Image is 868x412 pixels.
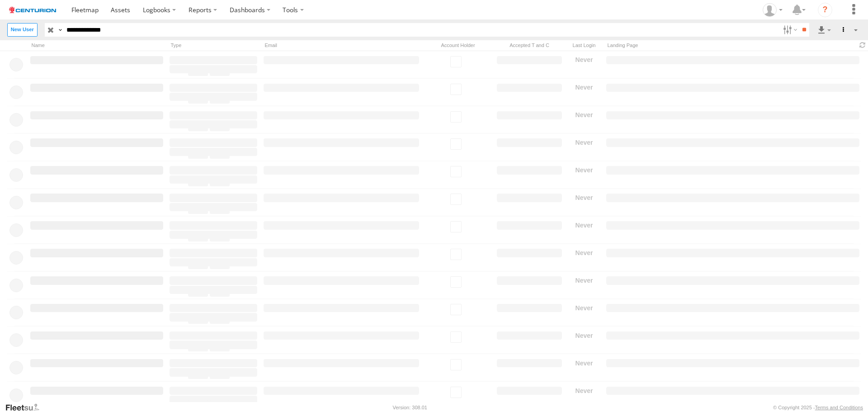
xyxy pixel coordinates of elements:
[7,23,38,36] label: Create New User
[424,41,492,50] div: Account Holder
[605,41,854,50] div: Landing Page
[57,23,64,36] label: Search Query
[857,41,868,50] span: Refresh
[818,3,832,17] i: ?
[393,405,427,410] div: Version: 308.01
[262,41,420,50] div: Email
[567,41,601,50] div: Last Login
[815,405,863,410] a: Terms and Conditions
[29,41,165,50] div: Name
[779,23,799,36] label: Search Filter Options
[5,403,47,412] a: Visit our Website
[816,23,832,36] label: Export results as...
[495,41,563,50] div: Has user accepted Terms and Conditions
[9,7,56,13] img: logo.svg
[759,3,786,17] div: John Maglantay
[168,41,259,50] div: Type
[773,405,863,410] div: © Copyright 2025 -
